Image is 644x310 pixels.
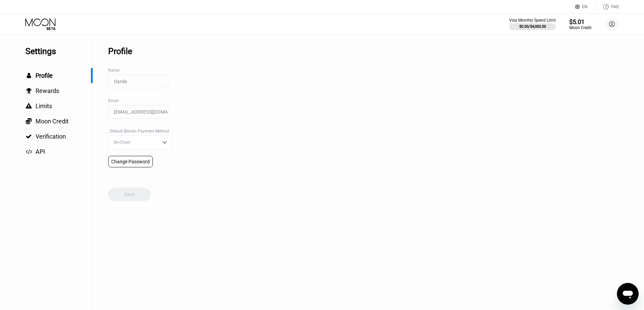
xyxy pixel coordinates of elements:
[25,73,32,79] div: 
[596,3,619,10] div: FAQ
[582,4,588,9] div: EN
[108,129,172,134] div: Default Bitcoin Payment Method
[617,283,639,305] iframe: Кнопка запуска окна обмена сообщениями
[26,134,32,140] span: 
[26,88,32,94] span: 
[25,103,32,109] div: 
[108,46,132,56] div: Profile
[25,46,93,56] div: Settings
[27,73,31,79] span: 
[35,102,52,110] span: Limits
[35,87,59,94] span: Rewards
[35,118,69,125] span: Moon Credit
[108,156,153,167] div: Change Password
[26,118,32,124] span: 
[25,88,32,94] div: 
[111,159,150,164] div: Change Password
[569,18,592,30] div: $5.01Moon Credit
[25,134,32,140] div: 
[25,118,32,124] div: 
[108,98,172,103] div: Email
[35,148,45,155] span: API
[35,72,53,79] span: Profile
[509,18,556,30] div: Visa Monthly Spend Limit$0.00/$4,000.00
[26,103,32,109] span: 
[108,68,172,73] div: Name
[569,18,592,25] div: $5.01
[112,140,158,145] div: On-Chain
[509,18,556,23] div: Visa Monthly Spend Limit
[575,3,596,10] div: EN
[26,149,32,155] span: 
[611,4,619,9] div: FAQ
[569,25,592,30] div: Moon Credit
[519,24,546,29] div: $0.00 / $4,000.00
[35,133,66,140] span: Verification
